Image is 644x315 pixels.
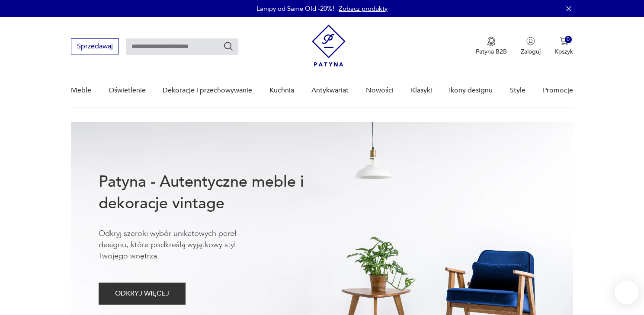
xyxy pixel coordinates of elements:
[615,280,639,305] iframe: Smartsupp widget button
[554,37,573,56] button: 0Koszyk
[71,38,119,54] button: Sprzedawaj
[366,74,394,107] a: Nowości
[269,74,294,107] a: Kuchnia
[99,171,332,214] h1: Patyna - Autentyczne meble i dekoracje vintage
[521,37,541,56] button: Zaloguj
[223,41,234,51] button: Szukaj
[554,48,573,56] p: Koszyk
[521,48,541,56] p: Zaloguj
[565,36,572,43] div: 0
[312,25,346,67] img: Patyna - sklep z meblami i dekoracjami vintage
[311,74,349,107] a: Antykwariat
[339,4,388,13] a: Zobacz produkty
[99,228,263,262] p: Odkryj szeroki wybór unikatowych pereł designu, które podkreślą wyjątkowy styl Twojego wnętrza.
[487,37,496,46] img: Ikona medalu
[476,37,507,56] button: Patyna B2B
[476,48,507,56] p: Patyna B2B
[256,4,334,13] p: Lampy od Same Old -20%!
[449,74,493,107] a: Ikony designu
[411,74,432,107] a: Klasyki
[560,37,568,45] img: Ikona koszyka
[71,44,119,50] a: Sprzedawaj
[510,74,525,107] a: Style
[526,37,535,45] img: Ikonka użytkownika
[543,74,573,107] a: Promocje
[476,37,507,56] a: Ikona medaluPatyna B2B
[109,74,146,107] a: Oświetlenie
[99,291,186,297] a: ODKRYJ WIĘCEJ
[71,74,91,107] a: Meble
[99,283,186,305] button: ODKRYJ WIĘCEJ
[163,74,252,107] a: Dekoracje i przechowywanie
